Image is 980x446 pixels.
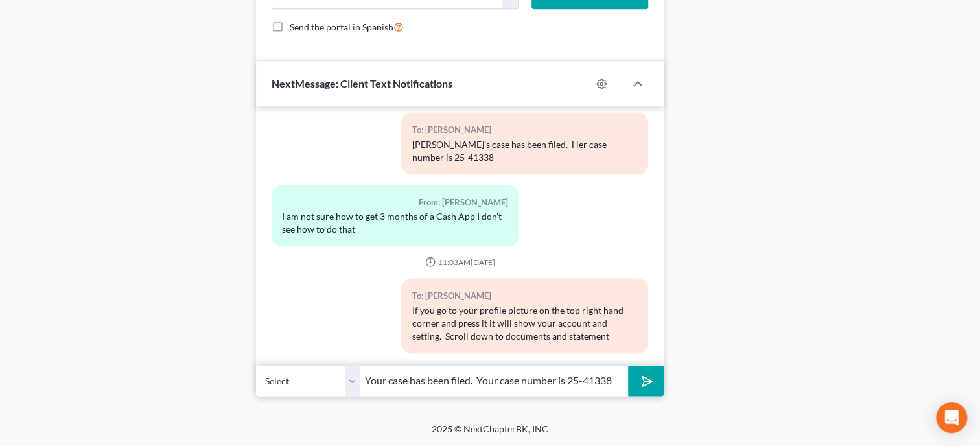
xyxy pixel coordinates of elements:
div: 2025 © NextChapterBK, INC [121,423,859,446]
div: Open Intercom Messenger [936,402,967,433]
div: To: [PERSON_NAME] [412,288,638,303]
div: To: [PERSON_NAME] [412,123,638,137]
input: Say something... [360,365,628,397]
div: 11:03AM[DATE] [272,257,648,268]
span: Send the portal in Spanish [290,21,393,32]
div: [PERSON_NAME]'s case has been filed. Her case number is 25-41338 [412,138,638,164]
span: NextMessage: Client Text Notifications [272,77,452,89]
div: From: [PERSON_NAME] [282,195,508,210]
div: I am not sure how to get 3 months of a Cash App I don't see how to do that [282,210,508,236]
div: If you go to your profile picture on the top right hand corner and press it it will show your acc... [412,304,638,343]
